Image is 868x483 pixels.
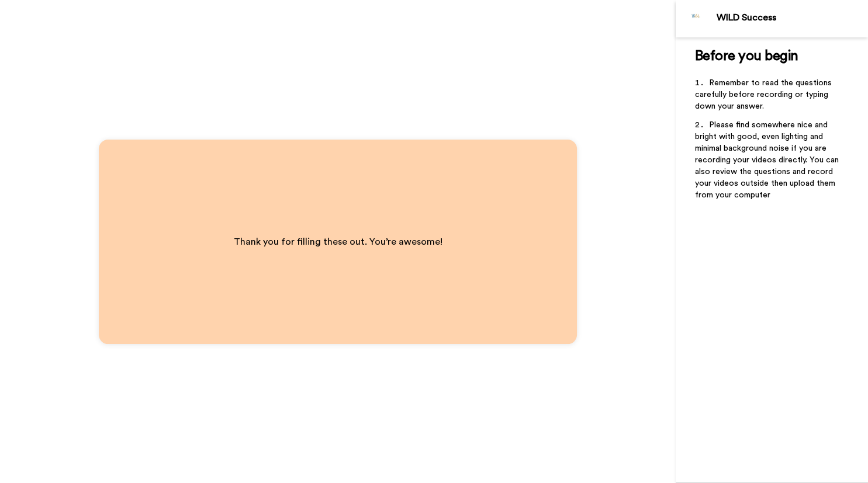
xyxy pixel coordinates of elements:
span: Please find somewhere nice and bright with good, even lighting and minimal background noise if yo... [694,121,841,199]
span: Remember to read the questions carefully before recording or typing down your answer. [694,79,834,110]
div: WILD Success [716,12,867,23]
span: Before you begin [694,49,798,63]
img: Profile Image [682,5,710,33]
span: Thank you for filling these out. You’re awesome! [234,237,442,246]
